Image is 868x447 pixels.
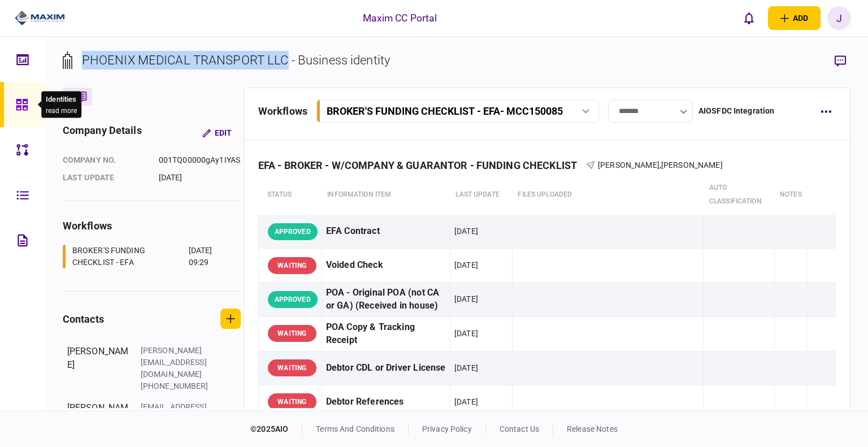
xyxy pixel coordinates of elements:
[774,175,808,215] th: notes
[46,106,77,114] button: read more
[141,345,214,380] div: [PERSON_NAME][EMAIL_ADDRESS][DOMAIN_NAME]
[268,393,316,410] div: WAITING
[141,380,214,392] div: [PHONE_NUMBER]
[454,362,478,374] div: [DATE]
[454,293,478,305] div: [DATE]
[454,396,478,407] div: [DATE]
[326,219,446,244] div: EFA Contract
[159,154,241,166] div: 001TQ00000gAy1IYAS
[454,225,478,237] div: [DATE]
[258,103,307,119] div: workflows
[46,94,77,105] div: Identities
[63,172,147,184] div: last update
[63,123,142,143] div: company details
[326,389,446,415] div: Debtor References
[363,11,437,25] div: Maxim CC Portal
[454,328,478,339] div: [DATE]
[567,424,618,433] a: release notes
[500,424,539,433] a: contact us
[72,245,186,268] div: BROKER'S FUNDING CHECKLIST - EFA
[258,159,586,171] div: EFA - BROKER - W/COMPANY & GUARANTOR - FUNDING CHECKLIST
[454,259,478,271] div: [DATE]
[250,423,302,435] div: © 2025 AIO
[63,311,104,327] div: contacts
[268,223,318,240] div: APPROVED
[768,6,821,30] button: open adding identity options
[661,160,723,170] span: [PERSON_NAME]
[322,175,450,215] th: Information item
[189,245,227,268] div: [DATE] 09:29
[67,345,129,392] div: [PERSON_NAME]
[698,105,775,117] div: AIOSFDC Integration
[512,175,703,215] th: Files uploaded
[268,291,318,308] div: APPROVED
[268,257,316,274] div: WAITING
[258,175,322,215] th: status
[82,51,390,70] div: PHOENIX MEDICAL TRANSPORT LLC - Business identity
[326,355,446,381] div: Debtor CDL or Driver License
[15,10,65,27] img: client company logo
[63,245,227,268] a: BROKER'S FUNDING CHECKLIST - EFA[DATE] 09:29
[159,172,241,184] div: [DATE]
[316,99,599,123] button: BROKER'S FUNDING CHECKLIST - EFA- MCC150085
[827,6,851,30] button: J
[268,325,316,342] div: WAITING
[326,287,446,313] div: POA - Original POA (not CA or GA) (Received in house)
[737,6,761,30] button: open notifications list
[316,424,394,433] a: terms and conditions
[598,160,659,170] span: [PERSON_NAME]
[63,218,241,233] div: workflows
[326,321,446,347] div: POA Copy & Tracking Receipt
[268,359,316,376] div: WAITING
[63,154,147,166] div: company no.
[193,123,241,143] button: Edit
[326,253,446,278] div: Voided Check
[422,424,472,433] a: privacy policy
[450,175,512,215] th: last update
[327,105,563,117] div: BROKER'S FUNDING CHECKLIST - EFA - MCC150085
[141,401,214,425] div: [EMAIL_ADDRESS][DOMAIN_NAME]
[704,175,774,215] th: auto classification
[659,160,661,170] span: ,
